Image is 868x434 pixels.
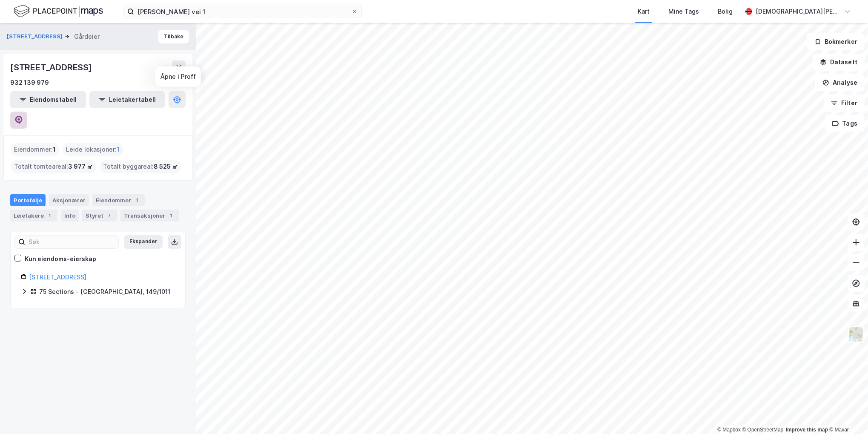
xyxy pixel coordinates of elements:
[167,211,175,220] div: 1
[10,78,49,88] div: 932 139 979
[11,143,59,156] div: Eiendommer :
[717,427,741,433] a: Mapbox
[668,6,699,17] div: Mine Tags
[53,144,56,155] span: 1
[756,6,841,17] div: [DEMOGRAPHIC_DATA][PERSON_NAME]
[92,194,145,206] div: Eiendommer
[120,210,179,221] div: Transaksjoner
[133,196,141,204] div: 1
[11,160,96,173] div: Totalt tomteareal :
[25,236,118,248] input: Søk
[89,91,165,108] button: Leietakertabell
[105,211,114,220] div: 7
[7,32,64,41] button: [STREET_ADDRESS]
[63,143,123,156] div: Leide lokasjoner :
[10,91,86,108] button: Eiendomstabell
[824,95,865,112] button: Filter
[848,326,864,342] img: Z
[46,211,54,220] div: 1
[825,393,868,434] iframe: Chat Widget
[154,161,178,172] span: 8 525 ㎡
[158,30,189,43] button: Tilbake
[807,33,865,50] button: Bokmerker
[29,273,86,281] a: [STREET_ADDRESS]
[786,427,828,433] a: Improve this map
[14,4,103,19] img: logo.f888ab2527a4732fd821a326f86c7f29.svg
[100,160,181,173] div: Totalt byggareal :
[74,32,100,42] div: Gårdeier
[61,210,79,221] div: Info
[742,427,784,433] a: OpenStreetMap
[638,6,650,17] div: Kart
[825,115,865,132] button: Tags
[815,74,865,91] button: Analyse
[39,287,170,297] div: 75 Sections - [GEOGRAPHIC_DATA], 149/1011
[718,6,733,17] div: Bolig
[25,254,96,264] div: Kun eiendoms-eierskap
[117,144,120,155] span: 1
[134,5,351,18] input: Søk på adresse, matrikkel, gårdeiere, leietakere eller personer
[10,60,94,74] div: [STREET_ADDRESS]
[813,54,865,71] button: Datasett
[124,235,163,249] button: Ekspander
[10,210,57,221] div: Leietakere
[82,210,117,221] div: Styret
[68,161,93,172] span: 3 977 ㎡
[49,194,89,206] div: Aksjonærer
[10,194,46,206] div: Portefølje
